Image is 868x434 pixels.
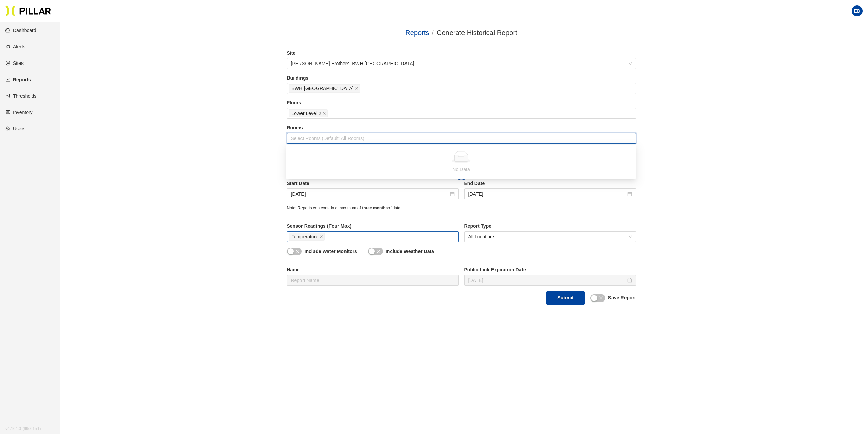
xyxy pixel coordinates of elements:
span: EB [854,5,860,16]
a: dashboardDashboard [5,28,36,33]
span: Lower Level 2 [292,110,321,117]
a: teamUsers [5,126,26,131]
span: close [295,249,299,253]
button: Submit [546,291,585,305]
label: Sensor Readings (Four Max) [287,223,459,230]
input: Sep 3, 2025 [468,277,626,284]
a: Reports [405,29,429,37]
label: Buildings [287,74,636,82]
label: Locations [287,149,636,156]
label: End Date [464,180,636,187]
span: Generate Historical Report [437,29,517,37]
div: Note: Reports can contain a maximum of of data. [287,205,636,211]
label: Rooms [287,124,636,131]
input: Aug 19, 2025 [291,190,448,198]
a: line-chartReports [5,77,31,82]
img: Pillar Technologies [5,5,51,16]
span: BWH [GEOGRAPHIC_DATA] [292,85,354,92]
span: close [377,249,381,253]
label: Public Link Expiration Date [464,266,636,274]
input: Report Name [287,275,459,286]
span: three months [362,206,388,210]
label: Report Type [464,223,636,230]
label: Include Water Monitors [305,248,357,255]
span: Temperature [292,233,319,240]
span: close [355,87,358,91]
label: Start Date [287,180,459,187]
a: qrcodeInventory [5,110,33,115]
label: Name [287,266,459,274]
span: All Locations [468,232,632,242]
label: Floors [287,99,636,107]
button: Open the dialog [455,168,468,180]
label: Site [287,50,636,57]
span: Walsh Brothers_BWH Boston [291,58,632,69]
span: close [323,112,326,116]
label: Save Report [608,294,636,302]
label: Include Weather Data [386,248,434,255]
span: close [320,235,323,239]
span: close [599,296,603,300]
a: exceptionThresholds [5,93,36,99]
a: environmentSites [5,60,24,66]
a: alertAlerts [5,44,25,50]
input: Aug 20, 2025 [468,190,626,198]
span: / [432,29,434,37]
